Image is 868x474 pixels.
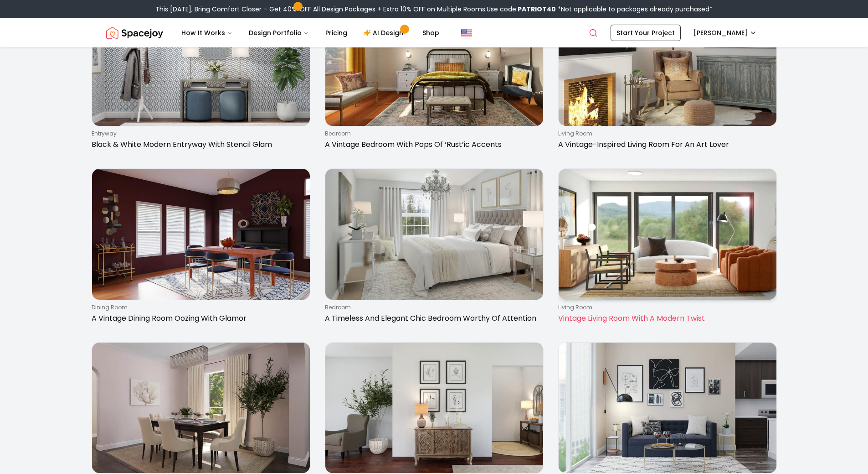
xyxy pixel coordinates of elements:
[325,168,544,328] a: A Timeless And Elegant Chic Bedroom Worthy Of AttentionbedroomA Timeless And Elegant Chic Bedroom...
[174,24,240,42] button: How It Works
[558,130,773,137] p: living room
[558,313,773,324] p: Vintage Living Room With A Modern Twist
[487,5,556,14] span: Use code:
[556,5,713,14] span: *Not applicable to packages already purchased*
[325,313,540,324] p: A Timeless And Elegant Chic Bedroom Worthy Of Attention
[688,25,762,41] button: [PERSON_NAME]
[92,130,307,137] p: entryway
[92,169,310,300] img: A Vintage Dining Room Oozing With Glamor
[106,18,762,47] nav: Global
[106,24,163,42] a: Spacejoy
[92,304,307,311] p: dining room
[241,24,316,42] button: Design Portfolio
[461,27,472,38] img: United States
[155,5,713,14] div: This [DATE], Bring Comfort Closer – Get 40% OFF All Design Packages + Extra 10% OFF on Multiple R...
[558,168,777,328] a: Vintage Living Room With A Modern Twistliving roomVintage Living Room With A Modern Twist
[106,24,163,42] img: Spacejoy Logo
[559,343,776,474] img: Dramatic Monochromatic Mid-Century Living Room
[356,24,413,42] a: AI Design
[92,343,310,474] img: Chic Dining Room Pampered With A Feminine Touch
[92,168,310,328] a: A Vintage Dining Room Oozing With Glamordining roomA Vintage Dining Room Oozing With Glamor
[518,5,556,14] b: PATRIOT40
[318,24,354,42] a: Pricing
[611,25,681,41] a: Start Your Project
[415,24,447,42] a: Shop
[325,343,543,474] img: Vintage Dining Room with Rustic Farmhouse Touches
[558,139,773,150] p: A Vintage-Inspired Living Room For An Art Lover
[174,24,447,42] nav: Main
[325,139,540,150] p: A Vintage Bedroom With Pops Of ‘Rust’ic Accents
[325,130,540,137] p: bedroom
[559,169,776,300] img: Vintage Living Room With A Modern Twist
[92,313,307,324] p: A Vintage Dining Room Oozing With Glamor
[92,139,307,150] p: Black & White Modern Entryway With Stencil Glam
[325,169,543,300] img: A Timeless And Elegant Chic Bedroom Worthy Of Attention
[325,304,540,311] p: bedroom
[558,304,773,311] p: living room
